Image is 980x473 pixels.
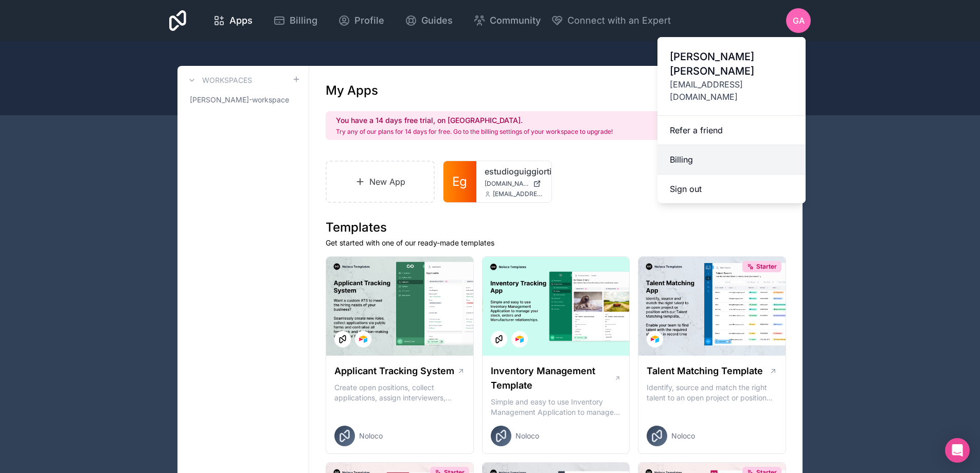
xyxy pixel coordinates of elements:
div: Open Intercom Messenger [945,438,970,463]
a: Billing [265,9,326,32]
h2: You have a 14 days free trial, on [GEOGRAPHIC_DATA]. [336,115,613,126]
span: Starter [756,262,777,271]
a: [PERSON_NAME]-workspace [186,91,300,109]
span: GA [793,14,805,27]
p: Try any of our plans for 14 days for free. Go to the billing settings of your workspace to upgrade! [336,128,613,136]
h1: Talent Matching Template [647,364,763,378]
span: Noloco [515,431,539,441]
button: Sign out [657,174,806,203]
a: Apps [205,9,261,32]
p: Get started with one of our ready-made templates [326,238,786,248]
a: Guides [397,9,461,32]
span: Community [490,13,541,28]
span: Noloco [671,431,695,441]
span: [PERSON_NAME]-workspace [190,95,289,105]
span: [DOMAIN_NAME] [485,180,529,188]
span: Guides [421,13,453,28]
span: [EMAIL_ADDRESS][DOMAIN_NAME] [493,190,543,198]
a: Profile [330,9,393,32]
span: Apps [229,13,253,28]
a: Community [465,9,549,32]
a: New App [326,161,435,203]
span: Noloco [359,431,383,441]
a: Billing [657,145,806,174]
img: Airtable Logo [515,335,524,343]
h1: Inventory Management Template [491,364,614,393]
h1: My Apps [326,82,378,99]
a: [DOMAIN_NAME] [485,180,543,188]
img: Airtable Logo [359,335,367,343]
a: estudioguiggiortiz [485,165,543,178]
a: Eg [443,161,476,202]
p: Simple and easy to use Inventory Management Application to manage your stock, orders and Manufact... [491,397,621,417]
p: Identify, source and match the right talent to an open project or position with our Talent Matchi... [647,382,777,403]
span: Connect with an Expert [567,13,671,28]
span: [PERSON_NAME] [PERSON_NAME] [670,49,793,78]
button: Connect with an Expert [551,13,671,28]
h1: Templates [326,219,786,236]
span: Billing [290,13,317,28]
span: Profile [354,13,384,28]
a: Workspaces [186,74,252,86]
h3: Workspaces [202,75,252,85]
h1: Applicant Tracking System [334,364,454,378]
span: Eg [452,173,467,190]
p: Create open positions, collect applications, assign interviewers, centralise candidate feedback a... [334,382,465,403]
img: Airtable Logo [651,335,659,343]
a: Refer a friend [657,116,806,145]
span: [EMAIL_ADDRESS][DOMAIN_NAME] [670,78,793,103]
